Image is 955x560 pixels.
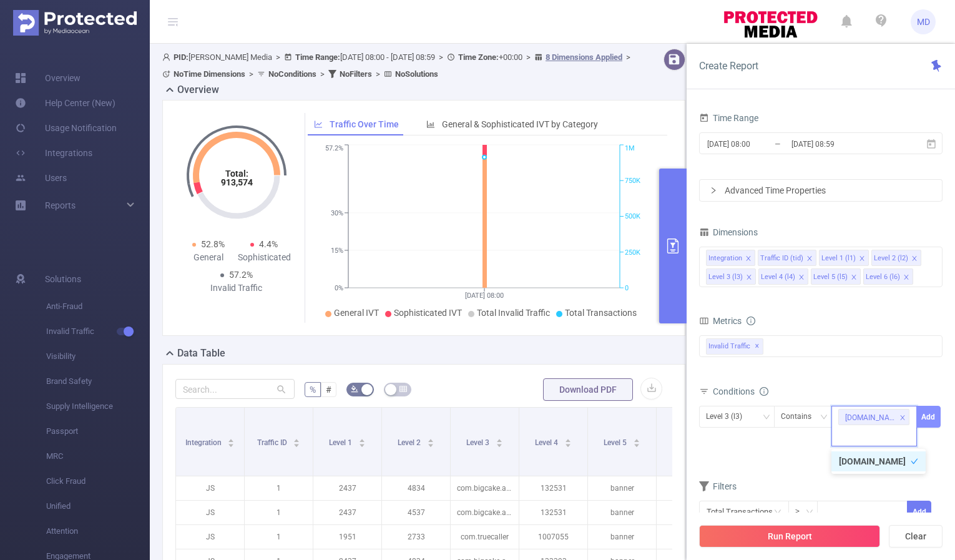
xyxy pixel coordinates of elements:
[565,308,637,318] span: Total Transactions
[15,91,115,115] a: Help Center (New)
[564,442,571,446] i: icon: caret-down
[708,269,743,285] div: Level 3 (l3)
[225,169,248,179] tspan: Total:
[46,344,150,369] span: Visibility
[699,525,880,548] button: Run Report
[176,501,244,524] p: JS
[237,251,293,264] div: Sophisticated
[268,69,316,79] b: No Conditions
[180,251,237,264] div: General
[874,250,908,267] div: Level 2 (l2)
[176,476,244,500] p: JS
[15,165,67,190] a: Users
[496,442,502,446] i: icon: caret-down
[227,437,235,445] div: Sort
[245,69,257,79] span: >
[710,187,717,194] i: icon: right
[747,317,755,325] i: icon: info-circle
[838,409,909,425] li: pregged.com
[45,193,76,218] a: Reports
[329,438,354,447] span: Level 1
[625,248,640,257] tspan: 250K
[806,255,813,263] i: icon: close
[451,525,519,549] p: com.truecaller
[331,247,343,255] tspan: 15%
[175,379,295,399] input: Search...
[795,501,808,522] div: ≥
[15,140,92,165] a: Integrations
[293,442,300,446] i: icon: caret-down
[394,308,462,318] span: Sophisticated IVT
[435,52,447,62] span: >
[588,501,656,524] p: banner
[899,415,906,422] i: icon: close
[588,476,656,500] p: banner
[382,476,450,500] p: 4834
[326,385,331,395] span: #
[426,120,435,129] i: icon: bar-chart
[176,525,244,549] p: JS
[760,387,768,396] i: icon: info-circle
[699,60,758,72] span: Create Report
[245,501,313,524] p: 1
[201,239,225,249] span: 52.8%
[546,52,622,62] u: 8 Dimensions Applied
[477,308,550,318] span: Total Invalid Traffic
[907,501,931,523] button: Add
[633,437,640,445] div: Sort
[399,385,407,393] i: icon: table
[496,437,503,445] div: Sort
[293,437,300,441] i: icon: caret-up
[372,69,384,79] span: >
[293,437,300,445] div: Sort
[46,494,150,519] span: Unified
[806,508,813,517] i: icon: down
[228,437,235,441] i: icon: caret-up
[713,386,768,396] span: Conditions
[451,501,519,524] p: com.bigcake.android.mergemania
[334,308,379,318] span: General IVT
[519,525,587,549] p: 1007055
[442,119,598,129] span: General & Sophisticated IVT by Category
[758,268,808,285] li: Level 4 (l4)
[706,268,756,285] li: Level 3 (l3)
[543,378,633,401] button: Download PDF
[699,113,758,123] span: Time Range
[427,442,434,446] i: icon: caret-down
[295,52,340,62] b: Time Range:
[316,69,328,79] span: >
[798,274,805,282] i: icon: close
[657,476,725,500] p: app
[340,69,372,79] b: No Filters
[622,52,634,62] span: >
[177,346,225,361] h2: Data Table
[657,501,725,524] p: app
[903,274,909,282] i: icon: close
[46,319,150,344] span: Invalid Traffic
[45,267,81,292] span: Solutions
[706,250,755,266] li: Integration
[625,177,640,185] tspan: 750K
[859,255,865,263] i: icon: close
[427,437,434,441] i: icon: caret-up
[813,269,848,285] div: Level 5 (l5)
[519,476,587,500] p: 132531
[625,284,629,292] tspan: 0
[746,274,752,282] i: icon: close
[331,209,343,217] tspan: 30%
[564,437,571,441] i: icon: caret-up
[272,52,284,62] span: >
[314,120,323,129] i: icon: line-chart
[706,406,751,427] div: Level 3 (l3)
[46,519,150,544] span: Attention
[46,469,150,494] span: Click Fraud
[46,294,150,319] span: Anti-Fraud
[700,180,942,201] div: icon: rightAdvanced Time Properties
[451,476,519,500] p: com.bigcake.android.mergemania
[588,525,656,549] p: banner
[811,268,861,285] li: Level 5 (l5)
[831,451,926,471] li: [DOMAIN_NAME]
[916,406,941,428] button: Add
[46,444,150,469] span: MRC
[699,481,737,491] span: Filters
